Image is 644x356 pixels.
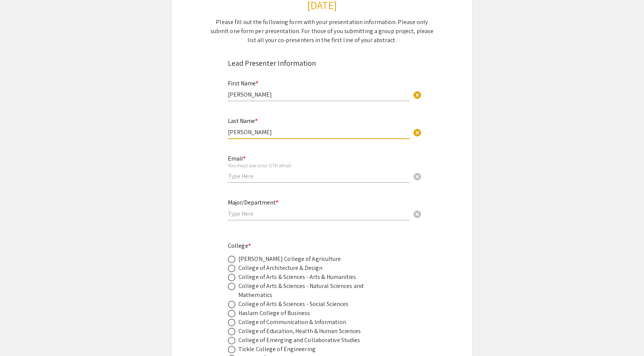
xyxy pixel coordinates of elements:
[238,273,356,282] div: College of Arts & Sciences - Arts & Humanities
[228,117,258,125] mat-label: Last Name
[410,124,425,139] button: Clear
[228,210,410,218] input: Type Here
[6,322,32,350] iframe: Chat
[238,300,348,309] div: College of Arts & Sciences - Social Sciences
[410,206,425,221] button: Clear
[228,172,410,180] input: Type Here
[238,318,346,327] div: College of Communication & Information
[228,155,246,162] mat-label: Email
[413,128,422,137] span: cancel
[238,255,341,264] div: [PERSON_NAME] College of Agriculture
[238,309,310,318] div: Haslam College of Business
[413,172,422,181] span: cancel
[238,345,316,354] div: Tickle College of Engineering
[228,79,258,87] mat-label: First Name
[228,162,410,169] div: You must use your UTK email
[238,336,360,345] div: College of Emerging and Collaborative Studies
[228,91,410,98] input: Type Here
[410,168,425,183] button: Clear
[413,210,422,219] span: cancel
[238,264,322,273] div: College of Architecture & Design
[238,282,370,300] div: College of Arts & Sciences - Natural Sciences and Mathematics
[413,91,422,100] span: cancel
[410,87,425,102] button: Clear
[208,18,436,45] div: Please fill out the following form with your presentation information. Please only submit one for...
[228,58,416,69] div: Lead Presenter Information
[228,128,410,136] input: Type Here
[228,198,278,206] mat-label: Major/Department
[238,327,361,336] div: College of Education, Health & Human Sciences
[228,242,251,250] mat-label: College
